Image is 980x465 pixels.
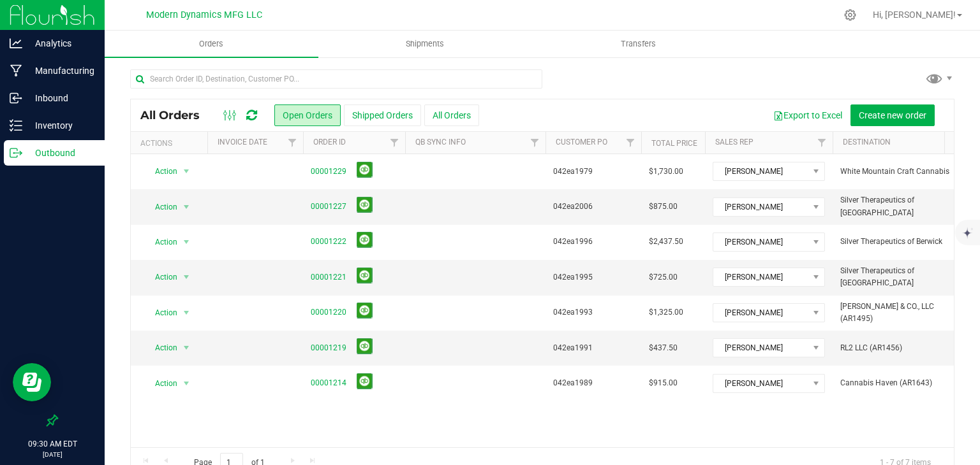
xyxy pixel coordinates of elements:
span: Silver Therapeutics of [GEOGRAPHIC_DATA] [840,265,953,289]
a: Order ID [313,138,346,147]
a: Filter [384,132,405,154]
a: Filter [524,132,546,154]
span: [PERSON_NAME] [713,233,808,251]
a: QB Sync Info [415,138,466,147]
span: All Orders [140,108,212,122]
span: RL2 LLC (AR1456) [840,342,953,354]
span: Action [144,304,178,322]
span: Action [144,375,178,392]
a: 00001229 [311,166,346,178]
a: Filter [812,132,833,154]
span: [PERSON_NAME] [713,339,808,357]
span: select [179,375,195,392]
inline-svg: Outbound [10,147,22,159]
a: 00001219 [311,342,346,354]
span: Orders [182,38,241,50]
span: Action [144,268,178,286]
p: Inbound [22,90,99,106]
span: $2,437.50 [649,236,683,248]
button: Shipped Orders [344,104,421,126]
a: 00001227 [311,201,346,213]
a: 00001222 [311,236,346,248]
button: Export to Excel [765,104,850,126]
p: [DATE] [6,450,99,459]
span: Silver Therapeutics of Berwick [840,236,953,248]
div: Actions [140,139,202,148]
span: Action [144,198,178,216]
span: Action [144,339,178,357]
inline-svg: Manufacturing [10,64,22,77]
p: Analytics [22,36,99,51]
span: $725.00 [649,271,678,283]
span: Hi, [PERSON_NAME]! [873,10,956,20]
span: Transfers [604,38,673,50]
span: 042ea1991 [553,342,634,354]
inline-svg: Inbound [10,92,22,104]
span: $1,730.00 [649,166,683,178]
div: Manage settings [842,9,858,21]
span: Action [144,162,178,180]
span: [PERSON_NAME] [713,162,808,180]
inline-svg: Inventory [10,119,22,132]
span: [PERSON_NAME] [713,198,808,216]
span: select [179,268,195,286]
a: 00001220 [311,306,346,318]
span: 042ea1989 [553,377,634,389]
input: Search Order ID, Destination, Customer PO... [130,69,542,89]
span: 042ea1995 [553,271,634,283]
button: Open Orders [274,104,341,126]
a: Transfers [532,31,746,57]
span: Cannabis Haven (AR1643) [840,377,953,389]
span: [PERSON_NAME] [713,375,808,392]
a: Invoice Date [218,138,267,147]
span: Shipments [389,38,461,50]
span: 042ea1979 [553,166,634,178]
iframe: Resource center [13,363,51,401]
a: Shipments [318,31,532,57]
p: 09:30 AM EDT [6,438,99,450]
span: [PERSON_NAME] [713,268,808,286]
a: Destination [843,138,891,147]
a: Orders [105,31,318,57]
span: Modern Dynamics MFG LLC [146,10,262,20]
span: $437.50 [649,342,678,354]
span: [PERSON_NAME] & CO., LLC (AR1495) [840,301,953,325]
a: Filter [939,132,960,154]
span: select [179,233,195,251]
span: select [179,162,195,180]
a: Filter [620,132,641,154]
a: Customer PO [556,138,607,147]
span: 042ea1996 [553,236,634,248]
button: All Orders [424,104,479,126]
a: Total Price [651,139,697,148]
a: Filter [282,132,303,154]
button: Create new order [850,104,935,126]
span: $915.00 [649,377,678,389]
span: $875.00 [649,201,678,213]
p: Manufacturing [22,63,99,78]
p: Outbound [22,145,99,161]
span: [PERSON_NAME] [713,304,808,322]
span: Silver Therapeutics of [GEOGRAPHIC_DATA] [840,194,953,218]
a: 00001221 [311,271,346,283]
span: select [179,339,195,357]
a: Sales Rep [715,138,754,147]
p: Inventory [22,118,99,133]
label: Pin the sidebar to full width on large screens [46,414,59,427]
span: White Mountain Craft Cannabis [840,166,953,178]
span: 042ea2006 [553,201,634,213]
a: 00001214 [311,377,346,389]
span: 042ea1993 [553,306,634,318]
span: Action [144,233,178,251]
span: $1,325.00 [649,306,683,318]
span: Create new order [859,110,926,120]
span: select [179,304,195,322]
span: select [179,198,195,216]
inline-svg: Analytics [10,37,22,50]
